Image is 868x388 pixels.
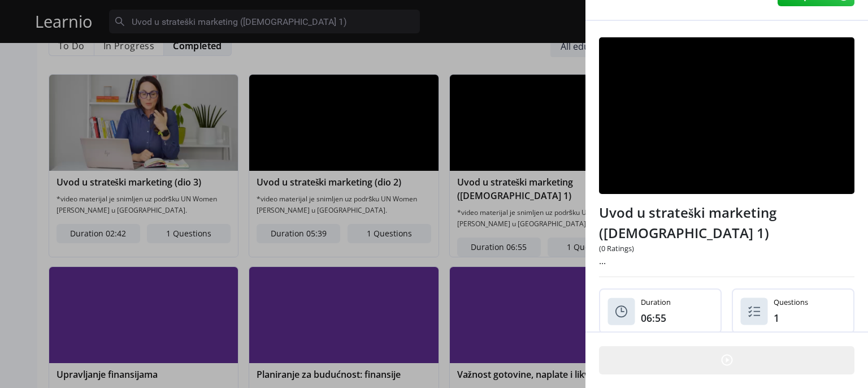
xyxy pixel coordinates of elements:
[641,297,671,308] span: Duration
[740,298,768,325] img: question-completed-icon.svg
[774,311,779,325] span: 1
[599,203,776,242] span: Uvod u strateški marketing ([DEMOGRAPHIC_DATA] 1)
[599,37,854,193] img: 8ebbf90a2cc67f89d7edffaac88f0f372bff64489e37672146c8d7625b4dac6c
[774,297,808,308] span: Questions
[720,353,734,368] img: play-circle-outline.svg
[599,255,606,267] span: ...
[607,298,635,325] img: duration-completed-icon.svg
[641,311,666,325] span: 06:55
[599,243,634,254] span: (0 Ratings)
